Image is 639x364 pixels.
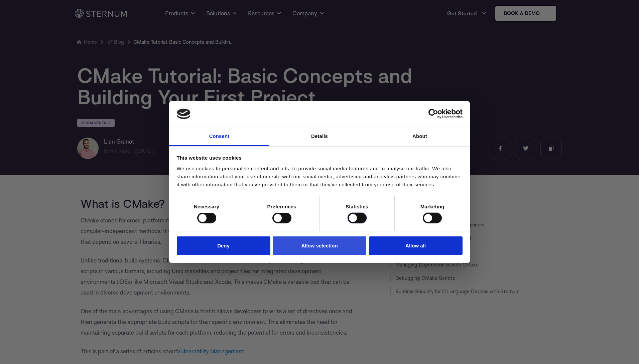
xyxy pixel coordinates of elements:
[404,109,463,119] a: Usercentrics Cookiebot - opens in a new window
[177,165,463,189] div: We use cookies to personalise content and ads, to provide social media features and to analyse ou...
[370,127,470,146] a: About
[267,204,296,209] strong: Preferences
[169,127,269,146] a: Consent
[269,127,370,146] a: Details
[346,204,368,209] strong: Statistics
[420,204,444,209] strong: Marketing
[177,154,463,162] div: This website uses cookies
[369,236,463,255] button: Allow all
[177,109,191,119] img: logo
[177,236,270,255] button: Deny
[188,94,451,271] iframe: Popup CTA
[273,236,366,255] button: Allow selection
[194,204,219,209] strong: Necessary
